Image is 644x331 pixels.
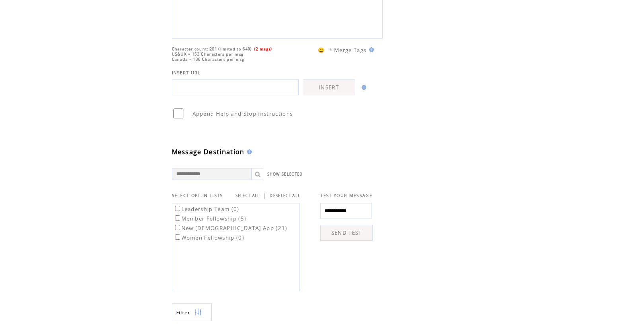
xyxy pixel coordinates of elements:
img: filters.png [195,304,202,321]
span: Canada = 136 Characters per msg [172,57,245,62]
label: Member Fellowship (5) [173,215,247,222]
span: INSERT URL [172,70,201,75]
a: INSERT [303,79,355,95]
label: Women Fellowship (0) [173,234,245,241]
img: help.gif [359,85,366,90]
span: Character count: 201 (limited to 640) [172,46,252,52]
span: | [263,192,267,199]
span: Show filters [176,309,191,316]
span: 😀 [318,46,325,54]
a: SELECT ALL [235,193,260,198]
input: New [DEMOGRAPHIC_DATA] App (21) [175,225,180,230]
label: New [DEMOGRAPHIC_DATA] App (21) [173,225,288,232]
a: SEND TEST [320,225,373,241]
label: Leadership Team (0) [173,205,239,213]
span: * Merge Tags [329,46,367,54]
input: Member Fellowship (5) [175,215,180,221]
span: Append Help and Stop instructions [193,110,293,117]
input: Leadership Team (0) [175,206,180,211]
a: SHOW SELECTED [267,172,303,177]
a: DESELECT ALL [270,193,300,198]
span: Message Destination [172,147,245,156]
img: help.gif [245,149,252,154]
img: help.gif [367,47,374,52]
span: (2 msgs) [254,46,272,52]
span: SELECT OPT-IN LISTS [172,193,223,198]
input: Women Fellowship (0) [175,234,180,240]
span: US&UK = 153 Characters per msg [172,52,244,57]
a: Filter [172,303,212,321]
span: TEST YOUR MESSAGE [320,193,372,198]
